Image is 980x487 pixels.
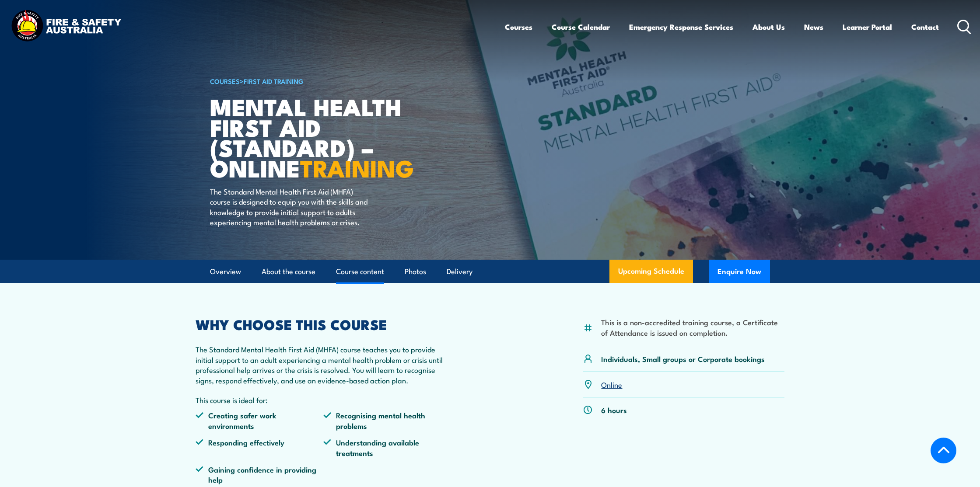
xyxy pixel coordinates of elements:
h1: Mental Health First Aid (Standard) – Online [210,96,426,178]
h2: WHY CHOOSE THIS COURSE [196,318,451,330]
p: Individuals, Small groups or Corporate bookings [601,354,765,364]
a: About the course [262,260,315,283]
p: The Standard Mental Health First Aid (MHFA) course teaches you to provide initial support to an a... [196,344,451,385]
li: Recognising mental health problems [323,410,451,431]
strong: TRAINING [300,149,414,185]
a: Overview [210,260,241,283]
button: Enquire Now [709,260,770,283]
p: This course is ideal for: [196,395,451,405]
li: This is a non-accredited training course, a Certificate of Attendance is issued on completion. [601,317,784,337]
a: News [804,15,823,38]
li: Understanding available treatments [323,437,451,458]
a: Upcoming Schedule [609,260,693,283]
a: Course Calendar [552,15,610,38]
a: Contact [911,15,939,38]
a: Course content [336,260,384,283]
a: Learner Portal [843,15,892,38]
p: 6 hours [601,405,627,415]
li: Gaining confidence in providing help [196,464,323,485]
a: First Aid Training [244,76,304,86]
p: The Standard Mental Health First Aid (MHFA) course is designed to equip you with the skills and k... [210,186,370,227]
a: Delivery [447,260,472,283]
h6: > [210,76,426,86]
li: Creating safer work environments [196,410,323,431]
a: Photos [405,260,426,283]
a: About Us [752,15,785,38]
a: COURSES [210,76,240,86]
a: Online [601,379,622,390]
a: Courses [505,15,532,38]
a: Emergency Response Services [629,15,733,38]
li: Responding effectively [196,437,323,458]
